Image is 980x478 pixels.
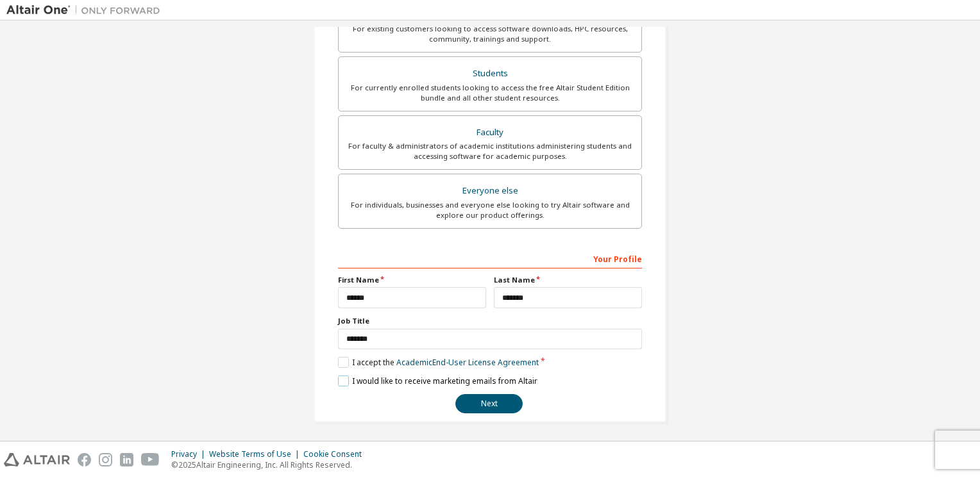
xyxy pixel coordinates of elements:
button: Next [455,394,523,413]
img: instagram.svg [99,453,112,466]
div: Students [346,65,634,83]
div: Cookie Consent [303,449,369,459]
p: © 2025 Altair Engineering, Inc. All Rights Reserved. [171,459,369,470]
label: Job Title [338,316,642,326]
label: Last Name [494,275,642,285]
a: Academic End-User License Agreement [396,357,539,368]
label: I would like to receive marketing emails from Altair [338,375,537,386]
div: For faculty & administrators of academic institutions administering students and accessing softwa... [346,141,634,161]
div: Faculty [346,124,634,142]
label: I accept the [338,357,539,368]
img: altair_logo.svg [4,453,70,466]
div: For individuals, businesses and everyone else looking to try Altair software and explore our prod... [346,200,634,220]
img: facebook.svg [78,453,91,466]
label: First Name [338,275,486,285]
img: linkedin.svg [120,453,133,466]
div: For existing customers looking to access software downloads, HPC resources, community, trainings ... [346,24,634,44]
div: For currently enrolled students looking to access the free Altair Student Edition bundle and all ... [346,83,634,103]
div: Website Terms of Use [209,449,303,459]
img: youtube.svg [141,453,160,466]
img: Altair One [6,4,167,17]
div: Privacy [171,449,209,459]
div: Everyone else [346,182,634,200]
div: Your Profile [338,248,642,268]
